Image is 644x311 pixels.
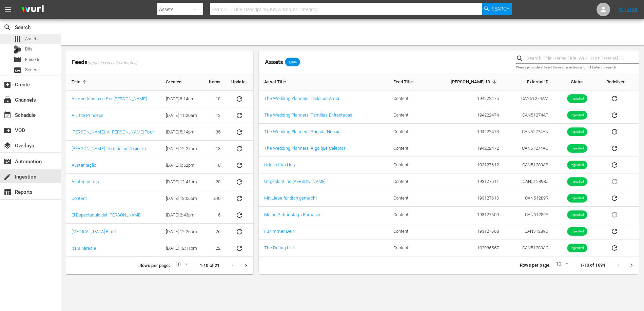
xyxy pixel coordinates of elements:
td: Content [388,157,427,173]
span: Ingested [567,146,587,151]
span: Ingestion [3,173,12,181]
td: Content [388,207,427,223]
td: CAN51289BJ [504,173,554,190]
td: [DATE] 12:27pm [160,141,203,157]
span: Asset Title [264,79,295,85]
table: sticky table [66,74,253,257]
td: 193127611 [427,173,504,190]
p: 1-10 of 21 [200,263,219,269]
span: Ingested [567,163,587,168]
td: 192936567 [427,240,504,256]
a: Mit Liebe für dich gemacht [264,195,317,201]
a: Ungeplant ins [PERSON_NAME] [264,179,326,184]
th: External ID [504,73,554,90]
span: Series [25,66,37,73]
td: CAN51289U [504,223,554,240]
td: Content [388,140,427,157]
button: Next page [625,259,638,272]
p: Rows per page: [139,263,170,269]
span: Channels [3,96,12,104]
td: Content [388,190,427,207]
td: [DATE] 12:11pm [160,240,203,257]
span: Ingested [567,229,587,234]
a: A Importância de Ser [PERSON_NAME] [72,96,147,101]
div: Bits [14,45,22,54]
span: Overlays [3,142,12,150]
td: 193127610 [427,190,504,207]
span: Title [72,79,89,85]
td: 10 [203,157,226,174]
a: Meine Geburtstags Romanze [264,212,321,217]
a: Content [72,196,87,201]
span: Asset is in future lineups. Remove all episodes that contain this asset before redelivering [606,179,623,184]
span: Ingested [567,246,587,251]
a: Sign Out [620,7,638,12]
span: Asset is in future lineups. Remove all episodes that contain this asset before redelivering [606,212,623,217]
div: 10 [553,260,569,270]
td: CAN51274AM [504,90,554,107]
span: Feeds [66,57,253,68]
td: CAN51289R [504,190,554,207]
span: Automation [3,158,12,166]
td: Content [388,173,427,190]
span: Episode [14,56,22,64]
td: 194222474 [427,107,504,124]
span: Episode [25,56,40,63]
td: [DATE] 11:20am [160,107,203,124]
th: Redeliver [601,73,639,90]
td: 20 [203,174,226,190]
td: CAN51289AC [504,240,554,256]
input: Search Title, Series Title, Wurl ID or External ID [527,54,639,64]
th: Feed Title [388,73,427,90]
span: Created [166,79,190,85]
td: 193127612 [427,157,504,173]
td: 13 [203,141,226,157]
a: El Espectaculo del [PERSON_NAME] [72,212,141,217]
a: [PERSON_NAME]: Tour de un Cocinero [72,146,146,151]
span: Ingested [567,196,587,201]
td: [DATE] 12:26pm [160,224,203,240]
td: 22 [203,240,226,257]
span: Ingested [567,212,587,217]
span: [PERSON_NAME] ID [451,79,499,85]
a: The Wedding Planners: Algo que Celebrar [264,146,345,151]
span: Ingested [567,113,587,118]
span: Reports [3,188,12,196]
td: 35 [203,124,226,141]
td: Content [388,240,427,256]
td: 194222472 [427,140,504,157]
a: Austentatious [72,179,99,184]
img: ans4CAIJ8jUAAAAAAAAAAAAAAAAAAAAAAAAgQb4GAAAAAAAAAAAAAAAAAAAAAAAAJMjXAAAAAAAAAAAAAAAAAAAAAAAAgAT5G... [16,2,49,18]
td: 194222473 [427,124,504,140]
p: Rows per page: [520,262,550,269]
td: 12 [203,107,226,124]
span: Assets [265,59,283,65]
span: Search [492,3,510,15]
td: [DATE] 12:41pm [160,174,203,190]
td: [DATE] 5:14pm [160,124,203,141]
span: Bits [25,46,33,53]
td: CAN51289S [504,207,554,223]
td: CAN51274AO [504,140,554,157]
a: Austentação [72,163,97,168]
td: CAN51274AN [504,124,554,140]
span: Asset [25,36,36,42]
span: Ingested [567,96,587,101]
span: Create [3,81,12,89]
td: Content [388,107,427,124]
a: Für immer Dein [264,229,295,234]
td: Content [388,223,427,240]
span: VOD [3,126,12,134]
a: [MEDICAL_DATA] Blast [72,229,116,234]
th: Update [226,74,253,91]
td: 194222475 [427,90,504,107]
td: Content [388,90,427,107]
p: 1-10 of 1094 [580,262,605,269]
a: The Wedding Planners: Todo por Amor [264,96,339,101]
td: 26 [203,224,226,240]
td: 10 [203,91,226,107]
a: The Dating List [264,245,294,250]
button: Next page [239,259,253,272]
div: 10 [173,261,189,271]
td: [DATE] 8:14am [160,91,203,107]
